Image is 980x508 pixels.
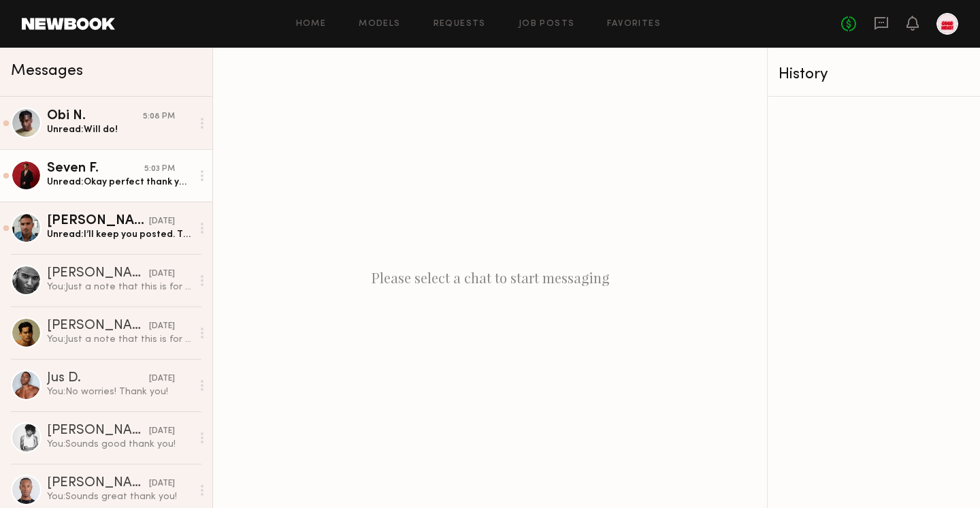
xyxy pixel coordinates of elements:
[296,20,327,29] a: Home
[47,319,149,333] div: [PERSON_NAME]
[213,48,767,508] div: Please select a chat to start messaging
[149,320,175,333] div: [DATE]
[143,110,175,123] div: 5:08 PM
[47,438,192,451] div: You: Sounds good thank you!
[47,490,192,503] div: You: Sounds great thank you!
[779,67,969,82] div: History
[47,215,149,228] div: [PERSON_NAME]
[519,20,575,29] a: Job Posts
[47,477,149,490] div: [PERSON_NAME]
[149,372,175,385] div: [DATE]
[47,162,144,176] div: Seven F.
[144,163,175,176] div: 5:03 PM
[47,176,192,189] div: Unread: Okay perfect thank you so much. Please do let me know, I’d love to work with them!
[149,215,175,228] div: [DATE]
[47,385,192,398] div: You: No worries! Thank you!
[47,281,192,293] div: You: Just a note that this is for freelancers and non repped talent in LA!
[149,477,175,490] div: [DATE]
[47,267,149,281] div: [PERSON_NAME]
[359,20,400,29] a: Models
[47,372,149,385] div: Jus D.
[47,333,192,346] div: You: Just a note that this is for freelancers and non repped talent in LA!
[11,63,83,79] span: Messages
[47,228,192,241] div: Unread: I’ll keep you posted. Thank you
[607,20,661,29] a: Favorites
[149,425,175,438] div: [DATE]
[47,123,192,136] div: Unread: Will do!
[47,424,149,438] div: [PERSON_NAME]
[47,110,143,123] div: Obi N.
[149,268,175,281] div: [DATE]
[434,20,486,29] a: Requests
